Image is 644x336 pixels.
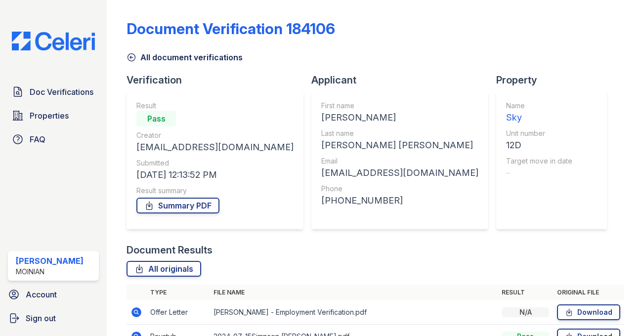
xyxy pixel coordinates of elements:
[127,243,213,257] div: Document Results
[321,184,478,194] div: Phone
[26,289,57,300] span: Account
[4,308,103,328] a: Sign out
[4,285,103,304] a: Account
[16,267,84,277] div: Moinian
[496,73,615,87] div: Property
[8,106,99,126] a: Properties
[8,82,99,102] a: Doc Verifications
[127,20,335,38] div: Document Verification 184106
[136,111,176,126] div: Pass
[16,255,84,267] div: [PERSON_NAME]
[136,101,294,111] div: Result
[321,101,478,111] div: First name
[506,138,572,152] div: 12D
[321,194,478,208] div: [PHONE_NUMBER]
[321,166,478,180] div: [EMAIL_ADDRESS][DOMAIN_NAME]
[553,285,624,300] th: Original file
[557,304,620,320] a: Download
[127,261,201,277] a: All originals
[506,166,572,180] div: -
[506,101,572,111] div: Name
[506,111,572,125] div: Sky
[4,32,103,50] img: CE_Logo_Blue-a8612792a0a2168367f1c8372b55b34899dd931a85d93a1a3d3e32e68fde9ad4.png
[321,156,478,166] div: Email
[136,186,294,196] div: Result summary
[136,130,294,140] div: Creator
[146,285,210,300] th: Type
[506,128,572,138] div: Unit number
[30,110,69,122] span: Properties
[30,86,93,98] span: Doc Verifications
[136,158,294,168] div: Submitted
[30,133,45,145] span: FAQ
[321,111,478,125] div: [PERSON_NAME]
[127,51,243,63] a: All document verifications
[210,285,498,300] th: File name
[127,73,311,87] div: Verification
[26,312,56,324] span: Sign out
[506,101,572,125] a: Name Sky
[136,140,294,154] div: [EMAIL_ADDRESS][DOMAIN_NAME]
[321,138,478,152] div: [PERSON_NAME] [PERSON_NAME]
[8,129,99,149] a: FAQ
[311,73,496,87] div: Applicant
[502,307,549,317] div: N/A
[498,285,553,300] th: Result
[136,198,219,213] a: Summary PDF
[136,168,294,182] div: [DATE] 12:13:52 PM
[506,156,572,166] div: Target move in date
[146,300,210,325] td: Offer Letter
[321,128,478,138] div: Last name
[210,300,498,325] td: [PERSON_NAME] - Employment Verification.pdf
